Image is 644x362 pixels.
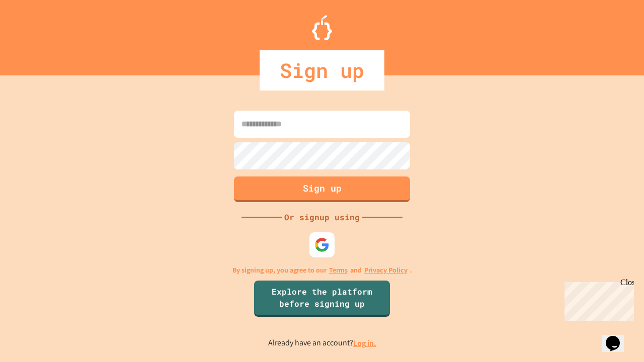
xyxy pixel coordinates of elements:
[353,338,376,348] a: Log in.
[602,322,634,352] iframe: chat widget
[282,211,362,223] div: Or signup using
[329,265,348,276] a: Terms
[560,278,634,321] iframe: chat widget
[312,15,332,40] img: Logo.svg
[254,281,390,317] a: Explore the platform before signing up
[314,237,330,252] img: google-icon.svg
[260,50,384,90] div: Sign up
[232,265,412,276] p: By signing up, you agree to our and .
[4,4,69,64] div: Chat with us now!Close
[234,176,410,202] button: Sign up
[364,265,408,276] a: Privacy Policy
[268,337,376,349] p: Already have an account?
